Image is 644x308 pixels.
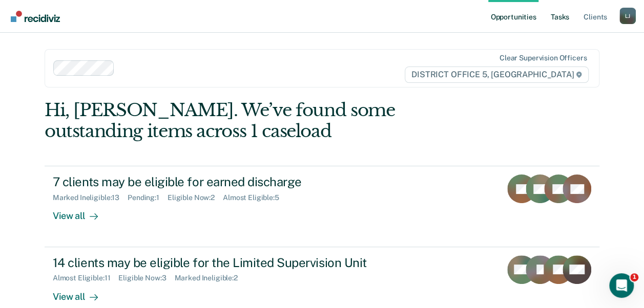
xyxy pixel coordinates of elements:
iframe: Intercom live chat [609,273,634,298]
div: View all [53,202,110,222]
a: 7 clients may be eligible for earned dischargeMarked Ineligible:13Pending:1Eligible Now:2Almost E... [45,166,599,247]
span: 1 [630,273,638,281]
div: Clear supervision officers [500,54,587,62]
div: Eligible Now : 2 [168,193,223,202]
div: Marked Ineligible : 2 [174,274,245,282]
div: Pending : 1 [128,193,168,202]
div: 7 clients may be eligible for earned discharge [53,174,412,189]
img: Recidiviz [11,11,60,22]
button: Profile dropdown button [619,8,636,24]
span: DISTRICT OFFICE 5, [GEOGRAPHIC_DATA] [405,67,589,83]
div: View all [53,282,110,302]
div: Hi, [PERSON_NAME]. We’ve found some outstanding items across 1 caseload [45,100,489,142]
div: Almost Eligible : 5 [223,193,287,202]
div: 14 clients may be eligible for the Limited Supervision Unit [53,255,412,270]
div: Almost Eligible : 11 [53,274,119,282]
div: Eligible Now : 3 [118,274,174,282]
div: L J [619,8,636,24]
div: Marked Ineligible : 13 [53,193,128,202]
